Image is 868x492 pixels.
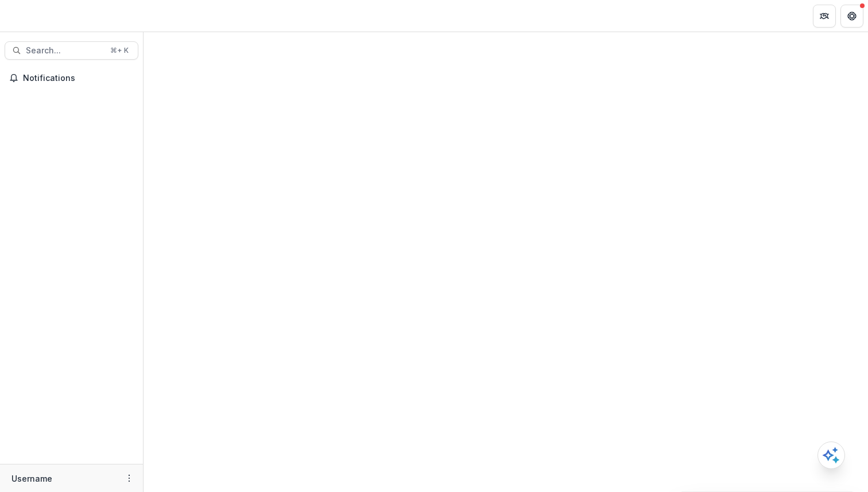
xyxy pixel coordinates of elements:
span: Notifications [23,73,134,83]
button: Get Help [840,5,863,28]
button: Partners [813,5,836,28]
button: Search... [5,41,138,60]
span: Search... [26,46,103,56]
button: Notifications [5,69,138,87]
nav: breadcrumb [148,7,197,24]
div: ⌘ + K [108,44,131,57]
button: More [122,471,136,485]
button: Open AI Assistant [817,441,845,469]
p: Username [11,472,52,485]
